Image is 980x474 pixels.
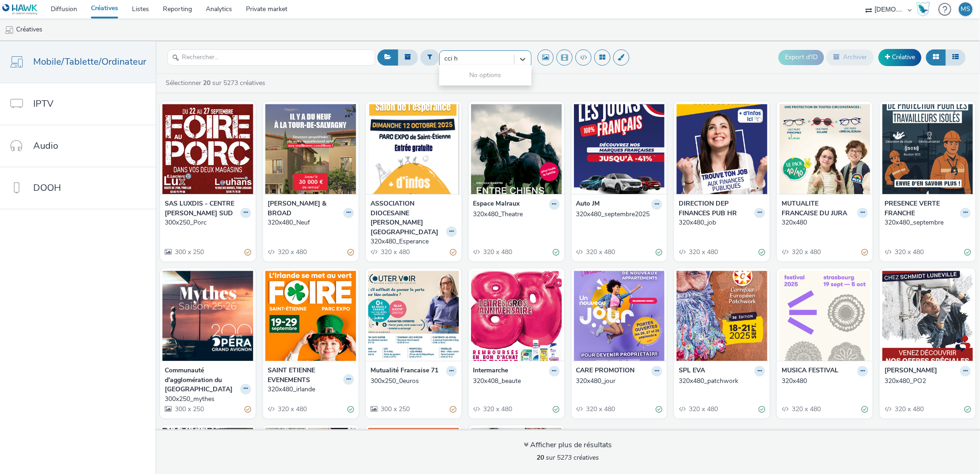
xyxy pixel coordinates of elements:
[380,405,410,413] span: 300 x 250
[964,405,971,414] div: Valide
[782,377,868,386] a: 320x480
[33,97,54,110] span: IPTV
[884,218,967,227] div: 320x480_septembre
[268,218,354,227] a: 320x480_Neuf
[370,377,453,386] div: 300x250_0euros
[165,218,247,227] div: 300x250_Porc
[347,405,354,414] div: Valide
[265,271,356,361] img: 320x480_irlande visual
[553,247,560,257] div: Valide
[882,104,973,194] img: 320x480_septembre visual
[791,405,821,413] span: 320 x 480
[167,49,375,66] input: Rechercher...
[679,199,752,218] strong: DIRECTION DEP FINANCES PUB HR
[537,453,544,462] strong: 20
[782,199,855,218] strong: MUTUALITE FRANCAISE DU JURA
[380,248,410,256] span: 320 x 480
[5,25,14,35] img: mobile
[370,237,453,246] div: 320x480_Esperance
[347,247,354,257] div: Partiellement valide
[861,405,868,414] div: Valide
[782,366,838,377] strong: MUSICA FESTIVAL
[679,377,761,386] div: 320x480_patchwork
[268,218,350,227] div: 320x480_Neuf
[483,248,513,256] span: 320 x 480
[961,2,971,16] div: MS
[884,377,967,386] div: 320x480_PO2
[656,247,662,257] div: Valide
[679,366,705,377] strong: SPL EVA
[861,247,868,257] div: Partiellement valide
[878,49,921,66] a: Créative
[174,248,204,256] span: 300 x 250
[576,210,659,219] div: 320x480_septembre2025
[884,218,971,227] a: 320x480_septembre
[759,405,765,414] div: Valide
[450,405,457,414] div: Partiellement valide
[679,218,761,227] div: 320x480_job
[884,366,937,377] strong: [PERSON_NAME]
[165,395,247,404] div: 300x250_mythes
[782,218,868,227] a: 320x480
[576,199,600,210] strong: Auto JM
[473,366,508,377] strong: Intermarche
[586,248,615,256] span: 320 x 480
[162,104,253,194] img: 300x250_Porc visual
[33,139,58,152] span: Audio
[165,79,269,87] a: Sélectionner sur 5273 créatives
[945,49,966,65] button: Liste
[370,237,457,246] a: 320x480_Esperance
[165,366,238,394] strong: Communauté d'agglomération du [GEOGRAPHIC_DATA]
[265,104,356,194] img: 320x480_Neuf visual
[473,210,560,219] a: 320x480_Theatre
[574,104,665,194] img: 320x480_septembre2025 visual
[165,218,251,227] a: 300x250_Porc
[165,199,238,218] strong: SAS LUXDIS - CENTRE [PERSON_NAME] SUD
[884,199,958,218] strong: PRESENCE VERTE FRANCHE
[33,55,146,68] span: Mobile/Tablette/Ordinateur
[782,218,864,227] div: 320x480
[473,377,556,386] div: 320x408_beaute
[576,210,663,219] a: 320x480_septembre2025
[574,271,665,361] img: 320x480_jour visual
[778,50,824,65] button: Export d'ID
[656,405,662,414] div: Valide
[779,271,870,361] img: 320x480 visual
[576,377,663,386] a: 320x480_jour
[916,2,930,17] img: Hawk Academy
[916,2,934,17] a: Hawk Academy
[174,405,204,413] span: 300 x 250
[450,247,457,257] div: Partiellement valide
[576,366,635,377] strong: CARE PROMOTION
[203,79,210,87] strong: 20
[268,366,341,385] strong: SAINT ETIENNE EVENEMENTS
[884,377,971,386] a: 320x480_PO2
[471,271,562,361] img: 320x408_beaute visual
[882,271,973,361] img: 320x480_PO2 visual
[370,366,438,377] strong: Mutualité Francaise 71
[894,405,924,413] span: 320 x 480
[679,218,765,227] a: 320x480_job
[791,248,821,256] span: 320 x 480
[688,248,718,256] span: 320 x 480
[676,271,767,361] img: 320x480_patchwork visual
[471,104,562,194] img: 320x480_Theatre visual
[368,104,459,194] img: 320x480_Esperance visual
[268,385,354,394] a: 320x480_irlande
[926,49,946,65] button: Grille
[483,405,513,413] span: 320 x 480
[370,377,457,386] a: 300x250_0euros
[33,181,61,194] span: DOOH
[679,377,765,386] a: 320x480_patchwork
[964,247,971,257] div: Valide
[277,405,307,413] span: 320 x 480
[165,395,251,404] a: 300x250_mythes
[826,49,874,65] button: Archiver
[162,271,253,361] img: 300x250_mythes visual
[894,248,924,256] span: 320 x 480
[782,377,864,386] div: 320x480
[370,199,444,237] strong: ASSOCIATION DIOCESAINE [PERSON_NAME][GEOGRAPHIC_DATA]
[268,199,341,218] strong: [PERSON_NAME] & BROAD
[553,405,560,414] div: Valide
